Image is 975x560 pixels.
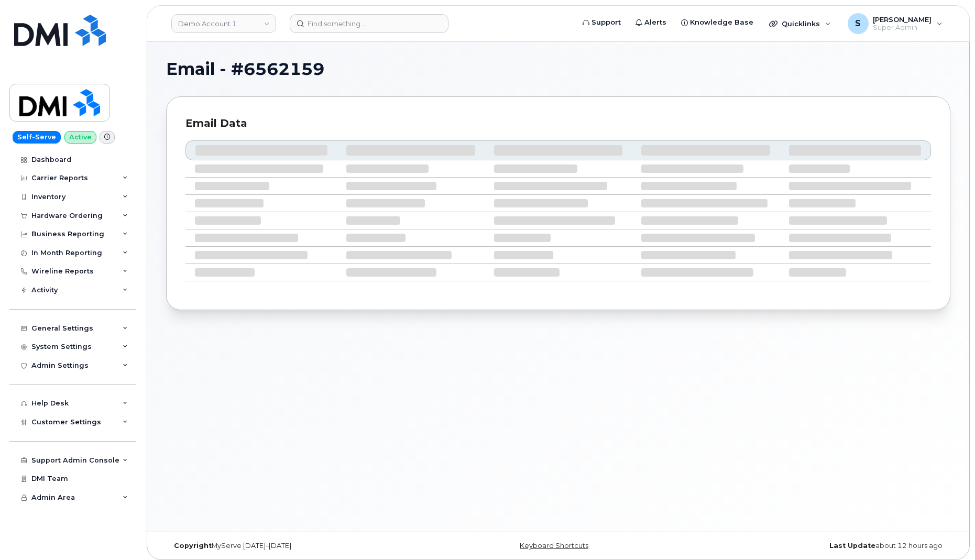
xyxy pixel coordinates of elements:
strong: Last Update [829,542,875,550]
a: Keyboard Shortcuts [520,542,588,550]
span: Email - #6562159 [166,61,324,77]
div: Email Data [185,116,931,131]
div: about 12 hours ago [689,542,950,550]
strong: Copyright [174,542,212,550]
div: MyServe [DATE]–[DATE] [166,542,428,550]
